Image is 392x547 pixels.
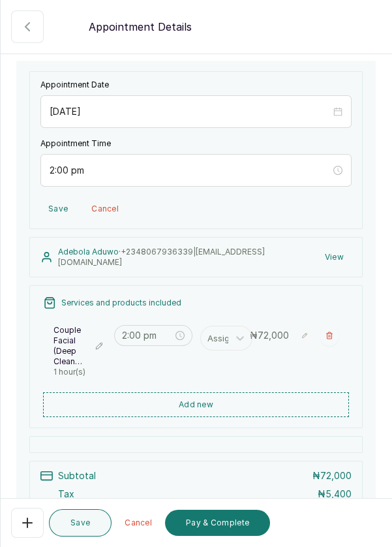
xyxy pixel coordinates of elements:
button: Add new [43,392,349,417]
p: Couple Facial (Deep Cleansing) [53,325,84,367]
input: Select time [122,328,173,343]
button: Cancel [83,197,127,221]
span: 72,000 [258,330,289,341]
p: Subtotal [58,469,96,482]
button: Save [40,197,76,221]
p: Appointment Details [89,19,192,35]
span: 72,000 [320,470,352,481]
button: Save [49,509,112,537]
p: ₦ [312,469,352,482]
p: ₦ [250,330,289,341]
p: ₦ [318,488,352,501]
input: Select date [50,104,331,119]
button: View [317,245,352,269]
p: Services and products included [61,298,181,308]
span: +234 8067936339 | [EMAIL_ADDRESS][DOMAIN_NAME] [58,247,265,267]
input: Select time [50,163,331,178]
p: Tax [58,488,74,501]
label: Appointment Date [40,80,109,90]
p: Adebola Aduwo · [58,247,317,268]
span: 5,400 [325,488,352,499]
button: Cancel [117,510,160,536]
p: 1 hour(s) [53,367,106,377]
button: Pay & Complete [165,510,270,536]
